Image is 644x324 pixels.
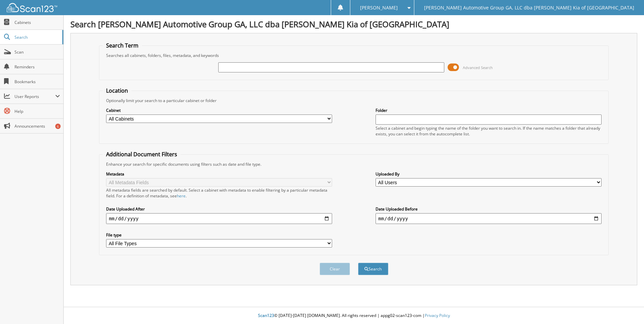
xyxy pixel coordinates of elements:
[376,107,602,113] label: Folder
[103,42,142,49] legend: Search Term
[14,49,60,55] span: Scan
[106,171,332,177] label: Metadata
[258,313,274,318] span: Scan123
[14,108,60,114] span: Help
[463,65,493,70] span: Advanced Search
[103,53,605,58] div: Searches all cabinets, folders, files, metadata, and keywords
[14,20,60,25] span: Cabinets
[358,263,388,275] button: Search
[64,307,644,324] div: © [DATE]-[DATE] [DOMAIN_NAME]. All rights reserved | appg02-scan123-com |
[424,6,634,10] span: [PERSON_NAME] Automotive Group GA, LLC dba [PERSON_NAME] Kia of [GEOGRAPHIC_DATA]
[7,3,57,12] img: scan123-logo-white.svg
[376,171,602,177] label: Uploaded By
[360,6,398,10] span: [PERSON_NAME]
[70,19,637,30] h1: Search [PERSON_NAME] Automotive Group GA, LLC dba [PERSON_NAME] Kia of [GEOGRAPHIC_DATA]
[14,64,60,70] span: Reminders
[14,79,60,85] span: Bookmarks
[106,206,332,212] label: Date Uploaded After
[376,213,602,224] input: end
[610,292,644,324] iframe: Chat Widget
[177,193,186,199] a: here
[376,125,602,137] div: Select a cabinet and begin typing the name of the folder you want to search in. If the name match...
[103,151,181,158] legend: Additional Document Filters
[320,263,350,275] button: Clear
[103,98,605,103] div: Optionally limit your search to a particular cabinet or folder
[103,161,605,167] div: Enhance your search for specific documents using filters such as date and file type.
[106,213,332,224] input: start
[106,187,332,199] div: All metadata fields are searched by default. Select a cabinet with metadata to enable filtering b...
[106,232,332,238] label: File type
[55,124,61,129] div: 6
[103,87,131,94] legend: Location
[376,206,602,212] label: Date Uploaded Before
[14,123,60,129] span: Announcements
[425,313,450,318] a: Privacy Policy
[14,94,55,99] span: User Reports
[106,107,332,113] label: Cabinet
[14,34,59,40] span: Search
